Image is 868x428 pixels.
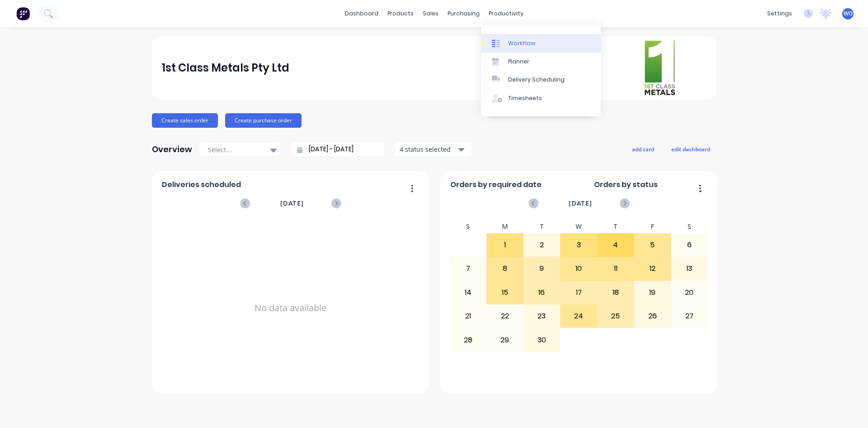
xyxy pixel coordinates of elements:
div: 25 [598,305,634,327]
div: T [524,220,561,233]
img: 1st Class Metals Pty Ltd [643,39,676,97]
div: W [560,220,597,233]
div: 28 [450,328,486,351]
span: WO [844,10,853,18]
a: dashboard [340,7,383,20]
div: Overview [152,140,192,159]
div: 14 [450,281,486,304]
div: 15 [487,281,523,304]
button: add card [626,143,660,155]
div: 12 [634,257,670,280]
div: 4 [598,234,634,256]
span: [DATE] [569,198,592,208]
div: Planner [508,58,529,66]
span: Deliveries scheduled [162,179,241,190]
div: 8 [487,257,523,280]
a: Delivery Scheduling [481,71,601,89]
button: 4 status selected [395,143,472,156]
div: Workflow [508,39,535,48]
div: Timesheets [508,94,542,102]
div: S [671,220,708,233]
div: 21 [450,305,486,327]
div: S [450,220,487,233]
div: products [383,7,418,20]
div: 2 [524,234,560,256]
div: 29 [487,328,523,351]
button: edit dashboard [665,143,716,155]
button: Create purchase order [225,113,302,128]
div: settings [763,7,797,20]
div: 22 [487,305,523,327]
div: 26 [634,305,670,327]
div: 24 [561,305,597,327]
div: 1 [487,234,523,256]
button: Create sales order [152,113,218,128]
div: sales [418,7,443,20]
div: 23 [524,305,560,327]
span: Orders by required date [450,179,542,190]
div: 11 [598,257,634,280]
div: Delivery Scheduling [508,76,565,84]
div: M [486,220,524,233]
div: 18 [598,281,634,304]
img: Factory [16,7,30,20]
div: 5 [634,234,670,256]
div: purchasing [443,7,484,20]
div: 9 [524,257,560,280]
div: 17 [561,281,597,304]
a: Planner [481,53,601,71]
div: 10 [561,257,597,280]
div: 16 [524,281,560,304]
div: F [634,220,671,233]
div: 6 [671,234,708,256]
div: 13 [671,257,708,280]
div: productivity [484,7,528,20]
div: No data available [162,220,420,396]
span: Orders by status [594,179,658,190]
div: 7 [450,257,486,280]
div: 19 [634,281,670,304]
a: Workflow [481,34,601,52]
div: 3 [561,234,597,256]
a: Timesheets [481,89,601,107]
div: 1st Class Metals Pty Ltd [162,59,289,77]
div: 20 [671,281,708,304]
div: 4 status selected [400,144,457,154]
div: 27 [671,305,708,327]
div: 30 [524,328,560,351]
span: [DATE] [280,198,304,208]
div: T [597,220,634,233]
